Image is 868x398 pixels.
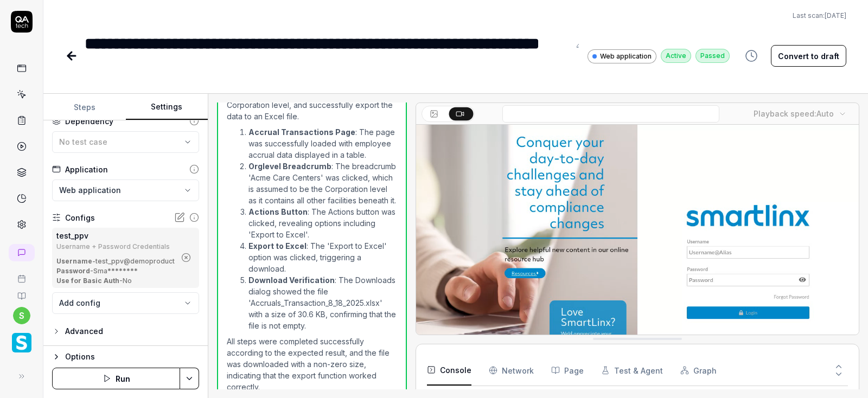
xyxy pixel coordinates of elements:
[248,126,397,161] li: : The page was successfully loaded with employee accrual data displayed in a table.
[56,277,119,285] b: Use for Basic Auth
[248,162,331,171] strong: Orglevel Breadcrumb
[4,266,39,283] a: Book a call with us
[56,276,175,286] div: - No
[9,244,35,261] a: New conversation
[738,45,764,67] button: View version history
[248,241,307,251] strong: Export to Excel
[771,45,846,67] button: Convert to draft
[13,307,30,324] button: s
[65,212,95,223] div: Configs
[65,350,199,363] div: Options
[52,350,199,363] button: Options
[126,94,208,120] button: Settings
[56,267,90,275] b: Password
[601,355,663,386] button: Test & Agent
[551,355,584,386] button: Page
[427,355,471,386] button: Console
[248,127,355,137] strong: Accrual Transactions Page
[43,94,126,120] button: Steps
[489,355,534,386] button: Network
[248,207,308,216] strong: Actions Button
[56,257,92,265] b: Username
[56,230,175,241] div: test_ppv
[59,184,121,196] span: Web application
[4,283,39,300] a: Documentation
[248,161,397,206] li: : The breadcrumb 'Acme Care Centers' was clicked, which is assumed to be the Corporation level as...
[12,333,31,352] img: Smartlinx Logo
[825,11,846,20] time: [DATE]
[754,108,834,119] div: Playback speed:
[248,240,397,274] li: : The 'Export to Excel' option was clicked, triggering a download.
[588,49,656,63] a: Web application
[793,11,846,21] button: Last scan:[DATE]
[680,355,717,386] button: Graph
[52,368,180,389] button: Run
[793,11,846,21] span: Last scan:
[52,325,103,338] button: Advanced
[59,137,107,146] span: No test case
[4,324,39,355] button: Smartlinx Logo
[52,131,199,153] button: No test case
[65,164,108,175] div: Application
[695,49,730,63] div: Passed
[227,336,397,393] p: All steps were completed successfully according to the expected result, and the file was download...
[248,274,397,331] li: : The Downloads dialog showed the file 'Accruals_Transaction_8_18_2025.xlsx' with a size of 30.6 ...
[248,206,397,240] li: : The Actions button was clicked, revealing options including 'Export to Excel'.
[65,115,113,127] div: Dependency
[56,243,175,250] div: Username + Password Credentials
[600,52,652,61] span: Web application
[52,179,199,201] button: Web application
[65,325,103,338] div: Advanced
[248,275,335,285] strong: Download Verification
[56,256,175,266] div: - test_ppv@demoproduct
[661,49,691,63] div: Active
